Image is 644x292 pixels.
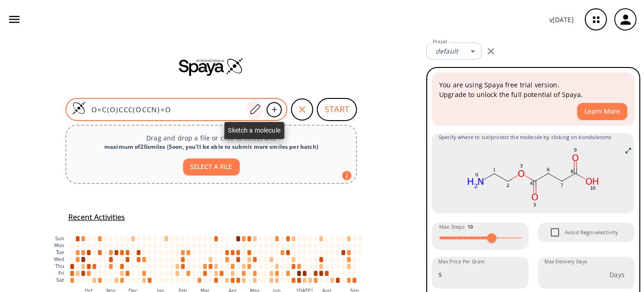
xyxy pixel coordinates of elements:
svg: O=C(O)CCC(OCCN)=O [439,145,627,210]
text: Wed [54,257,64,262]
text: Thu [55,264,64,269]
text: Fri [59,271,64,276]
text: Mon [54,243,64,248]
em: default [435,47,458,55]
button: Recent Activities [65,210,129,225]
label: Max Delivery Days [544,258,587,265]
span: Avoid Regioselectivity [545,223,565,242]
button: SELECT A FILE [183,158,240,176]
p: v [DATE] [549,15,574,24]
button: Learn More [577,103,627,120]
img: Spaya logo [179,57,244,76]
text: Tue [55,250,64,255]
div: Sketch a molecule [225,122,285,139]
svg: Full screen [625,147,632,154]
text: Sun [55,236,64,241]
p: $ [438,270,442,280]
h5: Recent Activities [68,213,125,222]
g: y-axis tick label [54,236,64,283]
p: Days [609,270,625,280]
span: Specify where to cut/protect the molecule by clicking on bonds/atoms [439,133,627,141]
span: Avoid Regioselectivity [565,228,618,237]
label: Preset [433,38,447,45]
text: Sat [56,278,64,283]
strong: 10 [467,223,473,230]
div: maximum of 20 smiles ( Soon, you'll be able to submit more smiles per batch ) [74,143,349,151]
button: START [317,98,357,121]
p: You are using Spaya free trial version. Upgrade to unlock the full potential of Spaya. [439,80,627,99]
input: Enter SMILES [86,105,246,114]
label: Max Price Per Gram [438,258,485,265]
span: Max Steps : [439,223,473,231]
p: Drag and drop a file or click to select one [74,133,349,143]
img: Logo Spaya [72,101,86,115]
g: cell [71,236,362,283]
